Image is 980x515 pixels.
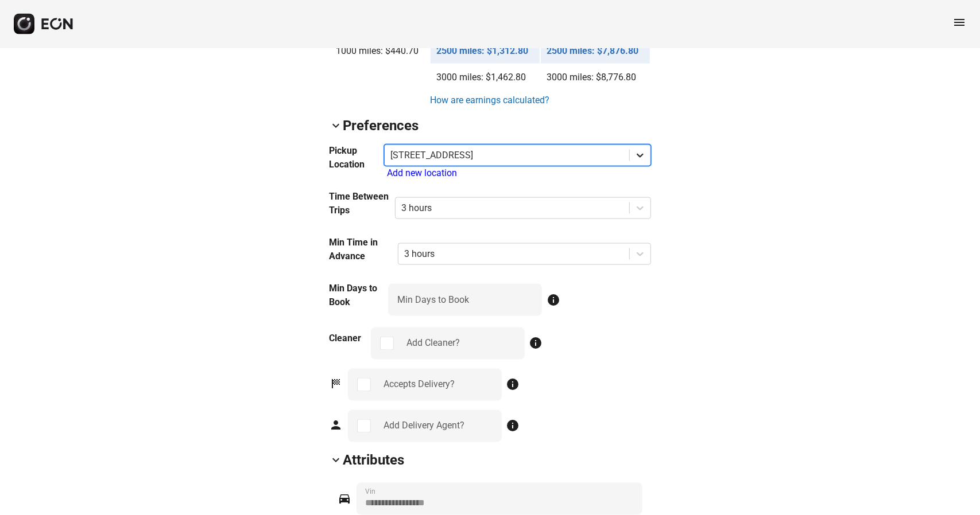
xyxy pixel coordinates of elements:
div: Add Cleaner? [407,337,460,350]
div: Add new location [387,166,651,180]
span: info [529,337,543,350]
h3: Min Time in Advance [330,236,398,263]
h2: Attributes [343,451,405,470]
a: How are earnings calculated? [429,93,551,107]
td: 3000 miles: $8,776.80 [541,65,650,90]
span: sports_score [330,377,343,391]
span: info [547,293,560,307]
h3: Pickup Location [330,144,384,171]
td: 2500 miles: $1,312.80 [431,38,540,64]
h2: Preferences [343,116,419,135]
span: info [506,419,520,433]
label: Min Days to Book [397,293,469,307]
h3: Min Days to Book [330,282,388,309]
div: Add Delivery Agent? [384,419,465,433]
span: keyboard_arrow_down [330,454,343,467]
div: Accepts Delivery? [384,378,455,392]
span: person [330,419,343,432]
span: keyboard_arrow_down [330,119,343,132]
span: info [506,378,520,392]
td: 2500 miles: $7,876.80 [541,38,650,64]
span: directions_car [338,492,352,506]
h3: Time Between Trips [330,190,396,217]
span: menu [952,15,966,29]
td: 3000 miles: $1,462.80 [431,65,540,90]
td: 1000 miles: $440.70 [331,38,430,64]
h3: Cleaner [330,332,362,346]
